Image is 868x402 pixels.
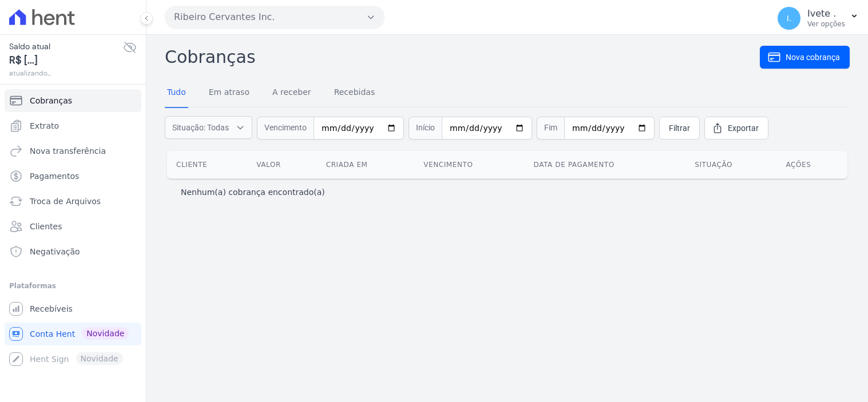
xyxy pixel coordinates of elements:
[167,151,247,178] th: Cliente
[270,78,314,108] a: A receber
[414,151,524,178] th: Vencimento
[659,117,700,140] a: Filtrar
[30,196,101,207] span: Troca de Arquivos
[786,51,840,63] span: Nova cobrança
[9,41,123,53] span: Saldo atual
[30,246,80,257] span: Negativação
[5,215,141,238] a: Clientes
[5,114,141,137] a: Extrato
[728,122,759,134] span: Exportar
[165,44,760,70] h2: Cobranças
[807,19,845,29] p: Ver opções
[30,303,73,315] span: Recebíveis
[685,151,776,178] th: Situação
[5,323,141,345] a: Conta Hent Novidade
[207,78,252,108] a: Em atraso
[317,151,414,178] th: Criada em
[787,14,792,22] span: I.
[165,78,188,108] a: Tudo
[760,46,850,69] a: Nova cobrança
[776,151,847,178] th: Ações
[30,221,62,232] span: Clientes
[9,279,137,293] div: Plataformas
[9,68,123,78] span: atualizando...
[5,89,141,112] a: Cobranças
[82,327,129,340] span: Novidade
[704,117,768,140] a: Exportar
[5,240,141,263] a: Negativação
[30,120,59,132] span: Extrato
[30,328,75,340] span: Conta Hent
[669,122,690,134] span: Filtrar
[257,117,314,140] span: Vencimento
[5,190,141,213] a: Troca de Arquivos
[30,145,106,157] span: Nova transferência
[5,165,141,188] a: Pagamentos
[525,151,686,178] th: Data de pagamento
[5,140,141,162] a: Nova transferência
[165,6,385,29] button: Ribeiro Cervantes Inc.
[9,89,137,371] nav: Sidebar
[30,95,72,106] span: Cobranças
[247,151,316,178] th: Valor
[5,297,141,320] a: Recebíveis
[165,116,252,139] button: Situação: Todas
[9,53,123,68] span: R$ [...]
[181,186,325,198] p: Nenhum(a) cobrança encontrado(a)
[807,8,845,19] p: Ivete .
[409,117,442,140] span: Início
[30,170,79,182] span: Pagamentos
[768,2,868,34] button: I. Ivete . Ver opções
[537,117,564,140] span: Fim
[172,122,229,133] span: Situação: Todas
[332,78,378,108] a: Recebidas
